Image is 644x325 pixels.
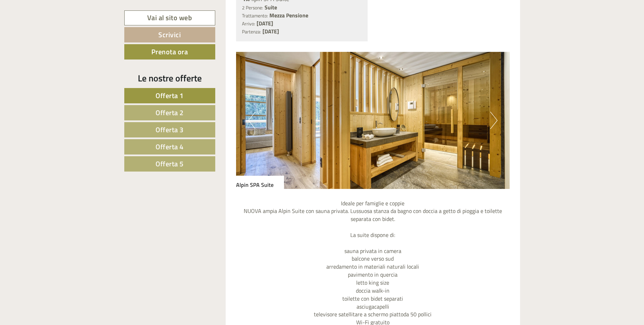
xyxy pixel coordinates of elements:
b: Mezza Pensione [269,11,308,19]
span: Offerta 4 [156,141,184,152]
button: Next [490,112,497,129]
a: Scrivici [124,27,215,42]
img: image [236,52,510,189]
small: Arrivo: [242,20,255,27]
span: Offerta 2 [156,107,184,118]
small: Trattamento: [242,12,268,19]
a: Vai al sito web [124,10,215,25]
b: [DATE] [262,27,279,35]
small: Partenza: [242,28,261,35]
span: Offerta 1 [156,90,184,101]
span: Offerta 3 [156,124,184,135]
b: [DATE] [257,19,273,27]
small: 2 Persone: [242,4,263,11]
b: Suite [265,3,277,11]
div: Le nostre offerte [124,72,215,85]
button: Previous [248,112,256,129]
a: Prenota ora [124,44,215,60]
div: Alpin SPA Suite [236,176,284,189]
span: Offerta 5 [156,158,184,169]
